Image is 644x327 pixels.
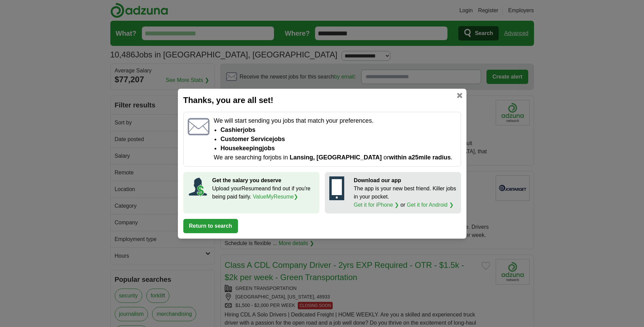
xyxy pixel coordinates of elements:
[183,94,461,106] h2: Thanks, you are all set!
[183,219,238,233] button: Return to search
[354,202,399,208] a: Get it for iPhone ❯
[212,176,315,185] p: Get the salary you deserve
[220,144,456,153] li: Housekeeping jobs
[253,194,298,200] a: ValueMyResume❯
[389,154,451,161] span: within a 25 mile radius
[290,154,382,161] span: Lansing, [GEOGRAPHIC_DATA]
[214,116,456,125] p: We will start sending you jobs that match your preferences.
[212,185,315,201] p: Upload your Resume and find out if you're being paid fairly.
[220,135,456,144] li: Customer Service jobs
[214,153,456,162] p: We are searching for jobs in or .
[407,202,454,208] a: Get it for Android ❯
[354,185,457,209] p: The app is your new best friend. Killer jobs in your pocket. or
[354,176,457,185] p: Download our app
[220,125,456,135] li: Cashier jobs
